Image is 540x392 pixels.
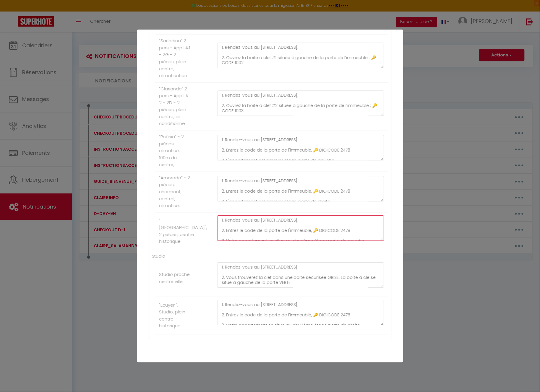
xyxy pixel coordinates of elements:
label: "Amorada" - 2 pièces, charmant, central, climatisé, [159,174,190,209]
label: "Clariande" 2 pers - Appt # 2 - 2D - 2 pièces, plein centre, air conditionné [159,85,190,127]
label: Studio proche centre ville [159,271,190,285]
label: "[GEOGRAPHIC_DATA]", 2 pièces, centre historique [159,217,207,245]
label: "Poésia" - 2 pièces climatisé, 100m du centre, [159,133,190,168]
label: "Ecuyer ", Studio, plein centre historique [159,302,190,329]
label: Studio [152,253,166,259]
label: "Sarladina" 2 pers - Appt #1 - 2G - 2 pièces, plein centre, climatisation [159,37,190,79]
